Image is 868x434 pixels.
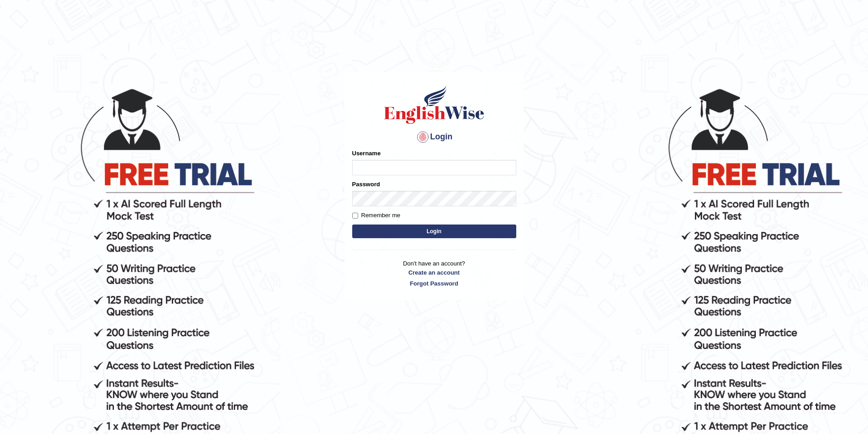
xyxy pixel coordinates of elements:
[352,180,380,189] label: Password
[352,225,516,238] button: Login
[352,259,516,287] p: Don't have an account?
[382,84,486,125] img: Logo of English Wise sign in for intelligent practice with AI
[352,130,516,144] h4: Login
[352,213,358,219] input: Remember me
[352,211,401,220] label: Remember me
[352,279,516,288] a: Forgot Password
[352,268,516,277] a: Create an account
[352,149,381,158] label: Username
